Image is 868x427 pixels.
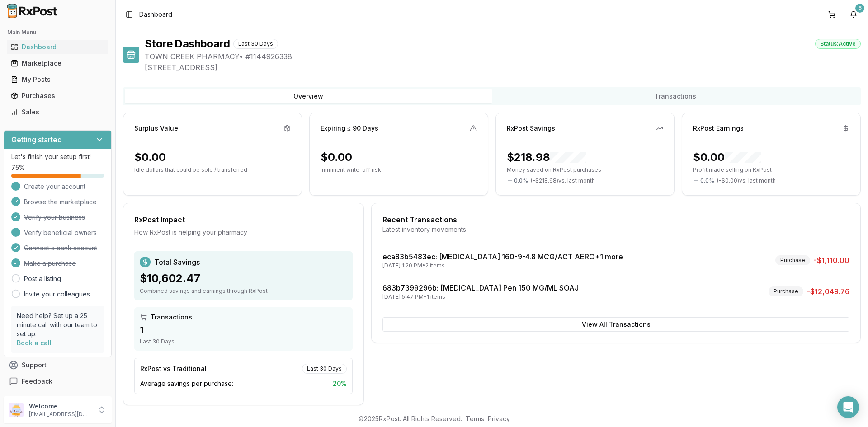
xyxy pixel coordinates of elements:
button: View All Transactions [382,317,849,332]
div: Status: Active [815,39,861,49]
span: Dashboard [139,10,172,19]
span: TOWN CREEK PHARMACY • # 1144926338 [145,51,861,62]
div: Last 30 Days [302,364,347,374]
div: Sales [11,108,104,117]
p: Need help? Set up a 25 minute call with our team to set up. [17,311,99,338]
span: Make a purchase [24,259,76,268]
p: Idle dollars that could be sold / transferred [134,166,291,174]
div: 6 [855,4,864,13]
span: Verify beneficial owners [24,228,97,237]
h1: Store Dashboard [145,37,230,51]
span: -$12,049.76 [807,286,849,297]
p: Profit made selling on RxPost [693,166,849,174]
div: Purchase [769,286,803,296]
img: RxPost Logo [4,4,61,18]
a: eca83b5483ec: [MEDICAL_DATA] 160-9-4.8 MCG/ACT AERO+1 more [382,252,623,261]
div: Last 30 Days [140,338,347,345]
span: Feedback [22,377,52,386]
div: $10,602.47 [140,271,347,286]
span: Browse the marketplace [24,197,97,206]
div: Purchase [775,255,810,265]
button: Purchases [4,89,112,103]
span: ( - $218.98 ) vs. last month [531,177,595,184]
span: Connect a bank account [24,244,97,253]
button: My Posts [4,72,112,87]
span: 0.0 % [514,177,528,184]
span: Average savings per purchase: [140,379,233,388]
h3: Getting started [11,134,62,145]
div: RxPost Impact [134,214,353,225]
a: Privacy [488,415,510,422]
span: 75 % [11,163,25,172]
div: RxPost Earnings [693,124,744,133]
div: My Posts [11,75,104,84]
span: Verify your business [24,213,85,222]
span: 20 % [333,379,347,388]
p: Money saved on RxPost purchases [507,166,663,174]
div: 1 [140,324,347,336]
button: Dashboard [4,40,112,54]
span: ( - $0.00 ) vs. last month [717,177,776,184]
button: Transactions [492,89,859,103]
div: RxPost vs Traditional [140,364,207,373]
a: Post a listing [24,274,61,283]
div: Open Intercom Messenger [837,396,859,418]
button: Sales [4,105,112,119]
div: $0.00 [693,150,761,164]
div: Purchases [11,91,104,100]
div: Marketplace [11,59,104,68]
div: [DATE] 1:20 PM • 2 items [382,262,623,269]
div: RxPost Savings [507,124,555,133]
h2: Main Menu [7,29,108,36]
span: Create your account [24,182,85,191]
div: [DATE] 5:47 PM • 1 items [382,293,579,300]
a: Marketplace [7,55,108,71]
button: Support [4,357,112,373]
a: 683b7399296b: [MEDICAL_DATA] Pen 150 MG/ML SOAJ [382,283,579,292]
a: Book a call [17,339,52,347]
div: Latest inventory movements [382,225,849,234]
div: Combined savings and earnings through RxPost [140,287,347,295]
div: $0.00 [134,150,166,164]
p: Let's finish your setup first! [11,152,104,161]
span: 0.0 % [700,177,714,184]
a: My Posts [7,71,108,88]
a: Invite your colleagues [24,290,90,299]
button: Marketplace [4,56,112,70]
p: Imminent write-off risk [321,166,477,174]
a: Purchases [7,88,108,104]
div: Surplus Value [134,124,178,133]
div: Last 30 Days [233,39,278,49]
span: [STREET_ADDRESS] [145,62,861,73]
button: Overview [125,89,492,103]
div: Recent Transactions [382,214,849,225]
a: Dashboard [7,39,108,55]
div: $0.00 [321,150,352,164]
button: 6 [846,7,861,22]
p: Welcome [29,402,92,411]
img: User avatar [9,403,24,417]
div: How RxPost is helping your pharmacy [134,228,353,237]
a: Sales [7,104,108,120]
span: Transactions [151,313,192,322]
a: Terms [466,415,484,422]
div: $218.98 [507,150,586,164]
span: Total Savings [154,257,200,267]
div: Dashboard [11,42,104,52]
nav: breadcrumb [139,10,172,19]
button: Feedback [4,373,112,389]
span: -$1,110.00 [814,255,849,266]
p: [EMAIL_ADDRESS][DOMAIN_NAME] [29,411,92,418]
div: Expiring ≤ 90 Days [321,124,378,133]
